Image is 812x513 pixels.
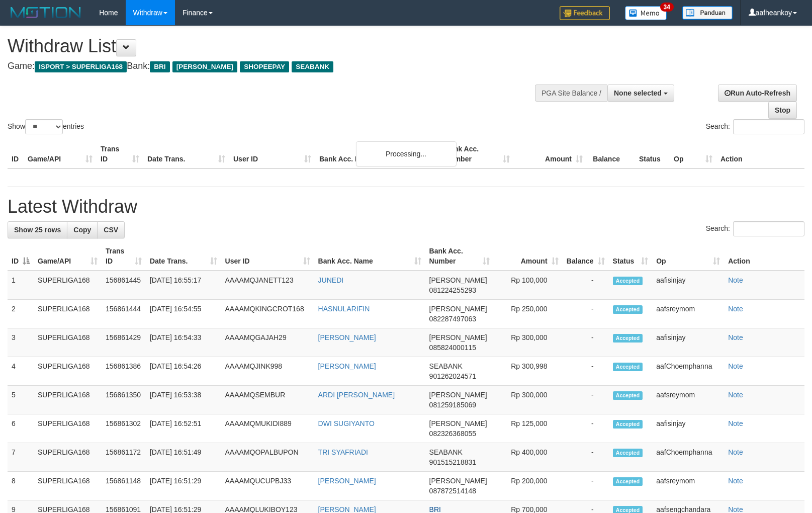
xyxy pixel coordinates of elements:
td: 156861302 [102,414,146,443]
td: Rp 250,000 [494,300,562,328]
td: 1 [8,271,34,300]
a: [PERSON_NAME] [318,362,376,370]
th: Op [670,140,716,168]
div: PGA Site Balance / [535,84,607,102]
a: Copy [67,221,98,238]
a: Note [728,477,743,485]
a: Note [728,333,743,341]
button: None selected [607,84,674,102]
td: [DATE] 16:54:26 [146,357,221,386]
td: - [563,300,609,328]
th: User ID [229,140,315,168]
th: Bank Acc. Name: activate to sort column ascending [314,242,425,271]
td: [DATE] 16:53:38 [146,386,221,414]
span: SEABANK [429,448,463,456]
td: AAAAMQMUKIDI889 [221,414,314,443]
span: Copy 082326368055 to clipboard [429,430,476,438]
span: Copy 901262024571 to clipboard [429,372,476,380]
td: 8 [8,472,34,500]
td: 156861350 [102,386,146,414]
td: 3 [8,328,34,357]
a: Stop [768,102,797,119]
td: Rp 300,998 [494,357,562,386]
th: Bank Acc. Number: activate to sort column ascending [425,242,494,271]
td: 4 [8,357,34,386]
span: BRI [150,61,169,72]
td: Rp 200,000 [494,472,562,500]
a: Note [728,391,743,399]
th: Balance: activate to sort column ascending [563,242,609,271]
td: - [563,328,609,357]
td: SUPERLIGA168 [34,328,102,357]
td: AAAAMQKINGCROT168 [221,300,314,328]
td: AAAAMQJINK998 [221,357,314,386]
span: Copy 081224255293 to clipboard [429,286,476,294]
span: [PERSON_NAME] [429,276,487,284]
label: Search: [706,119,804,134]
td: aafChoemphanna [652,443,724,472]
span: [PERSON_NAME] [429,333,487,341]
span: Copy 085824000115 to clipboard [429,344,476,352]
span: Accepted [613,420,643,429]
td: aafChoemphanna [652,357,724,386]
span: Copy [73,226,91,234]
th: Action [716,140,804,168]
th: Status: activate to sort column ascending [609,242,653,271]
img: Feedback.jpg [560,6,610,20]
td: - [563,414,609,443]
input: Search: [733,119,804,134]
td: aafsreymom [652,386,724,414]
span: [PERSON_NAME] [429,419,487,427]
td: AAAAMQJANETT123 [221,271,314,300]
span: [PERSON_NAME] [429,477,487,485]
td: 6 [8,414,34,443]
th: Game/API: activate to sort column ascending [34,242,102,271]
td: - [563,357,609,386]
span: Copy 901515218831 to clipboard [429,458,476,466]
label: Search: [706,221,804,236]
th: Balance [587,140,635,168]
a: CSV [97,221,125,238]
th: Trans ID: activate to sort column ascending [102,242,146,271]
span: [PERSON_NAME] [429,391,487,399]
span: Accepted [613,363,643,371]
td: 7 [8,443,34,472]
td: 5 [8,386,34,414]
a: ARDI [PERSON_NAME] [318,391,395,399]
a: [PERSON_NAME] [318,333,376,341]
span: 34 [660,3,674,12]
td: aafisinjay [652,328,724,357]
span: None selected [614,89,662,97]
span: Show 25 rows [14,226,61,234]
h1: Withdraw List [8,36,531,56]
a: [PERSON_NAME] [318,477,376,485]
th: Amount: activate to sort column ascending [494,242,562,271]
a: Note [728,419,743,427]
td: SUPERLIGA168 [34,443,102,472]
td: aafisinjay [652,271,724,300]
td: [DATE] 16:51:29 [146,472,221,500]
th: ID [8,140,24,168]
span: Copy 082287497063 to clipboard [429,315,476,323]
td: aafsreymom [652,472,724,500]
span: Accepted [613,305,643,314]
td: 156861386 [102,357,146,386]
td: [DATE] 16:54:55 [146,300,221,328]
td: [DATE] 16:55:17 [146,271,221,300]
td: Rp 125,000 [494,414,562,443]
td: [DATE] 16:54:33 [146,328,221,357]
th: ID: activate to sort column descending [8,242,34,271]
a: Note [728,362,743,370]
th: Trans ID [97,140,143,168]
td: SUPERLIGA168 [34,271,102,300]
select: Showentries [25,119,63,134]
span: Accepted [613,334,643,343]
td: [DATE] 16:52:51 [146,414,221,443]
th: Bank Acc. Name [315,140,441,168]
td: - [563,443,609,472]
th: Action [724,242,804,271]
a: Run Auto-Refresh [718,84,797,102]
a: DWI SUGIYANTO [318,419,375,427]
td: SUPERLIGA168 [34,357,102,386]
td: SUPERLIGA168 [34,386,102,414]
